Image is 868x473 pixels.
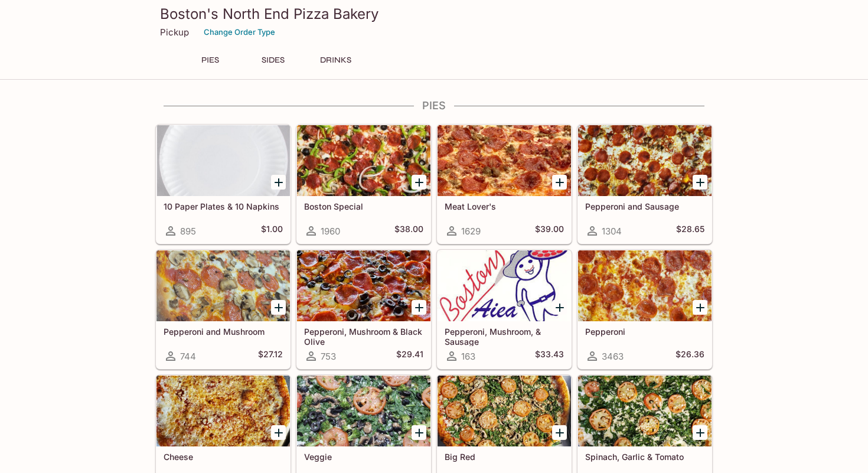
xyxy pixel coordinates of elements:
h5: $29.41 [396,349,423,363]
h5: Spinach, Garlic & Tomato [585,452,704,462]
h5: $33.43 [535,349,564,363]
button: Add Cheese [271,425,286,440]
span: 163 [461,351,475,362]
h5: $39.00 [535,224,564,238]
button: SIDES [246,52,299,68]
h5: Pepperoni and Mushroom [164,327,283,337]
div: Boston Special [297,125,430,196]
div: Veggie [297,376,430,446]
button: Add Boston Special [412,175,426,190]
span: 1629 [461,226,481,237]
button: PIES [184,52,237,68]
span: 753 [321,351,336,362]
div: Big Red [438,376,571,446]
h5: $1.00 [261,224,283,238]
span: 3463 [602,351,624,362]
button: Add Pepperoni and Mushroom [271,300,286,315]
button: Add Pepperoni [693,300,707,315]
a: Pepperoni and Sausage1304$28.65 [577,125,712,244]
span: 1304 [602,226,622,237]
h5: $26.36 [676,349,704,363]
div: Cheese [156,376,290,446]
h5: Veggie [304,452,423,462]
button: Add Pepperoni and Sausage [693,175,707,190]
div: Pepperoni and Mushroom [156,250,290,321]
span: 1960 [321,226,340,237]
button: Add Veggie [412,425,426,440]
h5: Pepperoni, Mushroom & Black Olive [304,327,423,346]
button: Change Order Type [198,23,280,41]
h5: Pepperoni [585,327,704,337]
span: 895 [180,226,196,237]
div: Pepperoni, Mushroom, & Sausage [438,250,571,321]
span: 744 [180,351,196,362]
h5: Cheese [164,452,283,462]
button: Add 10 Paper Plates & 10 Napkins [271,175,286,190]
button: Add Spinach, Garlic & Tomato [693,425,707,440]
h5: $28.65 [676,224,704,238]
div: 10 Paper Plates & 10 Napkins [156,125,290,196]
button: Add Meat Lover's [552,175,567,190]
h5: Pepperoni and Sausage [585,201,704,211]
a: Pepperoni, Mushroom & Black Olive753$29.41 [296,250,431,369]
button: DRINKS [309,52,362,68]
h5: 10 Paper Plates & 10 Napkins [164,201,283,211]
a: Pepperoni and Mushroom744$27.12 [156,250,291,369]
a: Pepperoni, Mushroom, & Sausage163$33.43 [437,250,572,369]
h5: Big Red [445,452,564,462]
p: Pickup [160,27,189,38]
div: Meat Lover's [438,125,571,196]
button: Add Pepperoni, Mushroom & Black Olive [412,300,426,315]
div: Pepperoni and Sausage [578,125,712,196]
h4: PIES [155,99,713,112]
a: 10 Paper Plates & 10 Napkins895$1.00 [156,125,291,244]
h3: Boston's North End Pizza Bakery [160,5,708,23]
button: Add Pepperoni, Mushroom, & Sausage [552,300,567,315]
button: Add Big Red [552,425,567,440]
h5: $38.00 [394,224,423,238]
div: Spinach, Garlic & Tomato [578,376,712,446]
h5: Boston Special [304,201,423,211]
h5: Pepperoni, Mushroom, & Sausage [445,327,564,346]
a: Boston Special1960$38.00 [296,125,431,244]
div: Pepperoni [578,250,712,321]
a: Meat Lover's1629$39.00 [437,125,572,244]
div: Pepperoni, Mushroom & Black Olive [297,250,430,321]
a: Pepperoni3463$26.36 [577,250,712,369]
h5: $27.12 [258,349,283,363]
h5: Meat Lover's [445,201,564,211]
